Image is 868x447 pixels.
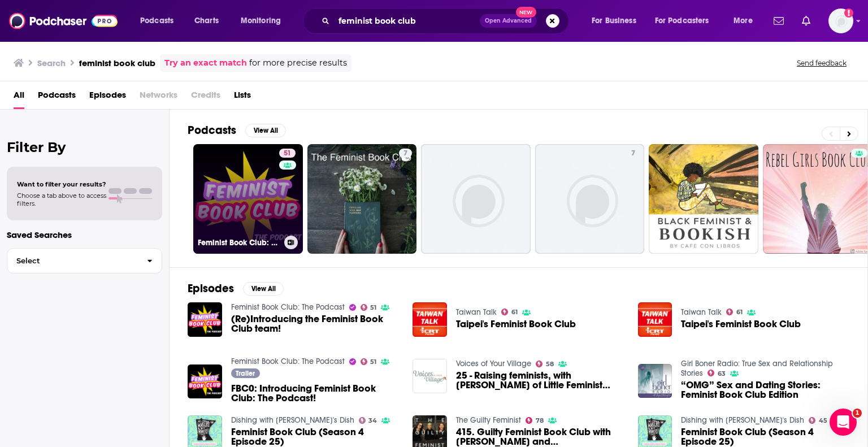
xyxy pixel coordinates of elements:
[9,10,118,32] img: Podchaser - Follow, Share and Rate Podcasts
[456,415,521,425] a: The Guilty Feminist
[231,384,400,403] a: FBC0: Introducing Feminist Book Club: The Podcast!
[188,123,236,137] h2: Podcasts
[526,417,544,424] a: 78
[403,148,407,159] span: 7
[511,310,518,315] span: 61
[655,13,709,29] span: For Podcasters
[194,13,219,29] span: Charts
[231,357,345,366] a: Feminist Book Club: The Podcast
[681,380,849,400] a: “OMG” Sex and Dating Stories: Feminist Book Club Edition
[828,8,853,33] img: User Profile
[89,86,126,109] a: Episodes
[809,417,827,424] a: 45
[279,149,296,158] a: 51
[535,144,645,254] a: 7
[188,281,284,296] a: EpisodesView All
[233,12,296,30] button: open menu
[681,307,722,317] a: Taiwan Talk
[456,427,624,446] span: 415. Guilty Feminist Book Club with [PERSON_NAME] and [PERSON_NAME]
[38,86,76,109] a: Podcasts
[681,415,804,425] a: Dishing with Stephanie's Dish
[456,427,624,446] a: 415. Guilty Feminist Book Club with Jessica Fostekew and Kate Mosse
[631,148,635,159] span: 7
[399,149,412,158] a: 7
[726,309,743,315] a: 61
[536,361,554,367] a: 58
[793,58,850,68] button: Send feedback
[769,11,788,31] a: Show notifications dropdown
[245,124,286,137] button: View All
[187,12,225,30] a: Charts
[828,8,853,33] button: Show profile menu
[17,180,106,188] span: Want to filter your results?
[198,238,280,248] h3: Feminist Book Club: The Podcast
[456,319,576,329] a: Taipei's Feminist Book Club
[234,86,251,109] a: Lists
[546,362,554,367] span: 58
[7,257,138,264] span: Select
[844,8,853,18] svg: Add a profile image
[413,359,447,393] img: 25 - Raising feminists, with Brittany Murlas of Little Feminist Book Club
[736,310,743,315] span: 61
[79,58,155,68] h3: feminist book club
[480,14,537,28] button: Open AdvancedNew
[193,144,303,254] a: 51Feminist Book Club: The Podcast
[734,13,753,29] span: More
[188,302,222,337] img: (Re)Introducing the Feminist Book Club team!
[648,12,726,30] button: open menu
[249,57,347,70] span: for more precise results
[413,302,447,337] a: Taipei's Feminist Book Club
[853,409,862,418] span: 1
[726,12,767,30] button: open menu
[17,192,106,207] span: Choose a tab above to access filters.
[231,302,345,312] a: Feminist Book Club: The Podcast
[536,418,544,423] span: 78
[708,370,726,376] a: 63
[37,58,66,68] h3: Search
[368,418,377,423] span: 34
[7,248,162,274] button: Select
[485,18,532,24] span: Open Advanced
[231,427,400,446] a: Feminist Book Club (Season 4 Episode 25)
[188,364,222,399] img: FBC0: Introducing Feminist Book Club: The Podcast!
[191,86,220,109] span: Credits
[361,358,377,365] a: 51
[638,364,672,398] img: “OMG” Sex and Dating Stories: Feminist Book Club Edition
[243,282,284,296] button: View All
[361,304,377,311] a: 51
[681,427,849,446] a: Feminist Book Club (Season 4 Episode 25)
[284,148,291,159] span: 51
[681,359,833,378] a: Girl Boner Radio: True Sex and Relationship Stories
[370,305,376,310] span: 51
[164,57,247,70] a: Try an exact match
[819,418,827,423] span: 45
[828,8,853,33] span: Logged in as mfurr
[456,371,624,390] span: 25 - Raising feminists, with [PERSON_NAME] of Little Feminist Book Club
[456,359,531,368] a: Voices of Your Village
[627,149,640,158] a: 7
[188,123,286,137] a: PodcastsView All
[638,302,672,337] img: Taipei's Feminist Book Club
[456,307,497,317] a: Taiwan Talk
[231,415,354,425] a: Dishing with Stephanie's Dish
[370,359,376,364] span: 51
[456,371,624,390] a: 25 - Raising feminists, with Brittany Murlas of Little Feminist Book Club
[681,319,801,329] a: Taipei's Feminist Book Club
[231,314,400,333] a: (Re)Introducing the Feminist Book Club team!
[334,12,480,30] input: Search podcasts, credits, & more...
